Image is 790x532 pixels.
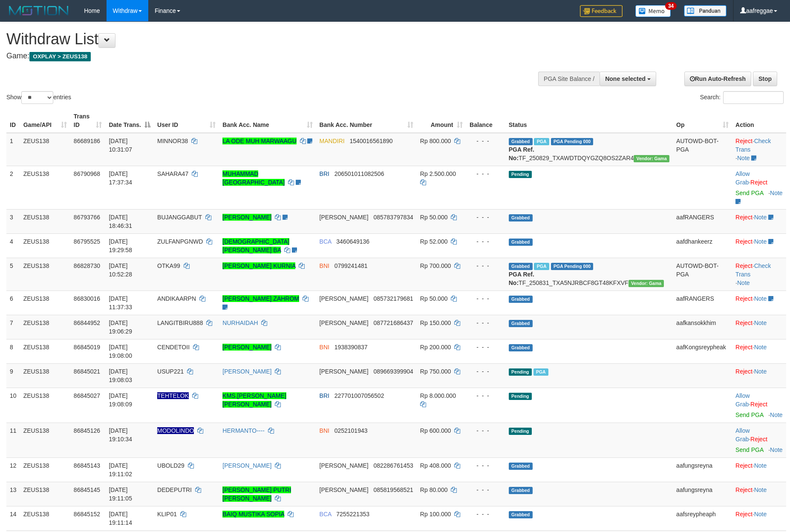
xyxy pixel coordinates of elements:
span: Pending [509,428,532,435]
a: Reject [735,511,753,518]
span: Copy 085732179681 to clipboard [373,295,413,302]
td: TF_250829_TXAWDTDQYGZQ8OS2ZAR4 [505,133,673,166]
td: 9 [6,363,20,388]
td: ZEUS138 [20,133,70,166]
span: [PERSON_NAME] [320,319,369,326]
span: [DATE] 19:08:09 [109,392,132,408]
span: DEDEPUTRI [157,486,192,493]
div: PGA Site Balance / [538,72,600,86]
span: Copy 0252101943 to clipboard [334,427,368,434]
a: Note [737,155,750,161]
a: Reject [735,368,753,375]
a: [PERSON_NAME] KURNIA [222,262,295,269]
span: [DATE] 17:37:34 [109,170,132,186]
td: ZEUS138 [20,388,70,423]
div: - - - [470,319,502,327]
span: [DATE] 11:37:33 [109,295,132,311]
a: Note [770,190,783,196]
span: Rp 80.000 [420,486,448,493]
span: Grabbed [509,487,533,494]
span: 86689186 [74,138,100,144]
label: Show entries [6,91,71,104]
span: [DATE] 19:08:00 [109,344,132,359]
span: 86845126 [74,427,100,434]
span: BCA [320,511,332,518]
a: Note [770,411,783,418]
span: BRI [320,170,329,177]
span: UBOLD29 [157,462,185,469]
td: AUTOWD-BOT-PGA [673,133,732,166]
td: 14 [6,506,20,530]
td: · [732,290,786,315]
span: [PERSON_NAME] [320,368,369,375]
span: Grabbed [509,511,533,518]
td: aafRANGERS [673,209,732,233]
span: Grabbed [509,463,533,470]
div: - - - [470,367,502,376]
td: ZEUS138 [20,423,70,457]
td: · [732,315,786,339]
span: Grabbed [509,320,533,327]
span: SAHARA47 [157,170,188,177]
td: · [732,166,786,209]
span: Pending [509,368,532,376]
span: ZULFANPGNWD [157,238,203,245]
div: - - - [470,486,502,494]
a: Reject [735,295,753,302]
a: Note [754,368,767,375]
span: 86845143 [74,462,100,469]
td: 2 [6,166,20,209]
td: ZEUS138 [20,482,70,506]
span: BRI [320,392,329,399]
span: BNI [320,344,329,351]
td: ZEUS138 [20,457,70,482]
a: Note [737,279,750,286]
a: [PERSON_NAME] [222,214,271,221]
div: - - - [470,262,502,270]
a: Note [754,344,767,351]
a: Run Auto-Refresh [684,72,751,86]
span: Rp 600.000 [420,427,451,434]
span: Pending [509,171,532,178]
span: Copy 1540016561890 to clipboard [349,138,392,144]
td: · [732,363,786,388]
span: [PERSON_NAME] [320,295,369,302]
span: Rp 100.000 [420,511,451,518]
div: - - - [470,237,502,246]
span: 86793766 [74,214,100,221]
h1: Withdraw List [6,31,518,48]
input: Search: [723,91,784,104]
th: Balance [466,109,505,133]
a: Reject [735,486,753,493]
td: · [732,457,786,482]
td: TF_250831_TXA5NJRBCF8GT48KFXVF [505,258,673,290]
span: PGA Pending [551,138,594,145]
span: [DATE] 19:06:29 [109,319,132,335]
a: Reject [735,344,753,351]
div: - - - [470,461,502,470]
span: · [735,170,750,186]
span: Grabbed [509,344,533,351]
a: Allow Grab [735,170,750,186]
th: Amount: activate to sort column ascending [417,109,466,133]
td: 11 [6,423,20,457]
a: Reject [735,138,753,144]
td: · [732,482,786,506]
td: aafkansokkhim [673,315,732,339]
a: Note [754,319,767,326]
a: Allow Grab [735,392,750,408]
span: Rp 150.000 [420,319,451,326]
span: USUP221 [157,368,184,375]
td: 8 [6,339,20,363]
a: NURHAIDAH [222,319,258,326]
td: · [732,388,786,423]
td: ZEUS138 [20,258,70,290]
span: 86830016 [74,295,100,302]
a: Note [754,511,767,518]
a: Stop [753,72,777,86]
span: CENDETOII [157,344,190,351]
span: Grabbed [509,138,533,145]
div: - - - [470,510,502,518]
td: 5 [6,258,20,290]
span: Rp 700.000 [420,262,451,269]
